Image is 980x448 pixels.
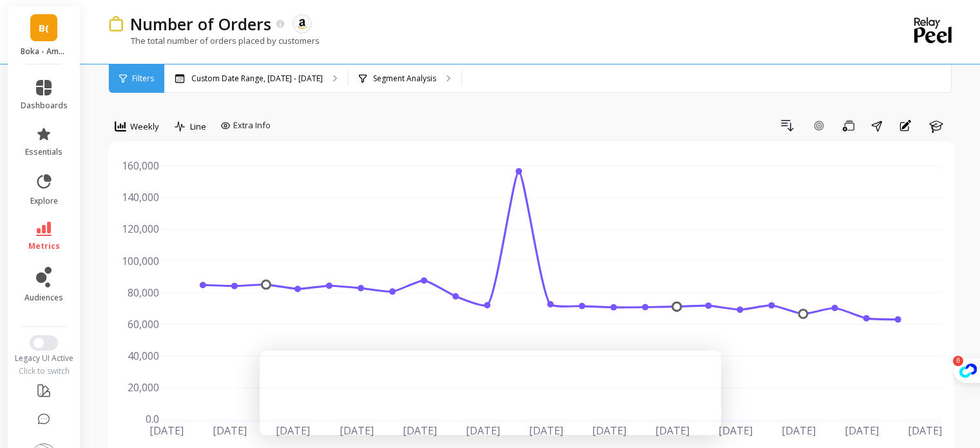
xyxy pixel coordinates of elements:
[108,35,320,46] p: The total number of orders placed by customers
[132,73,154,84] span: Filters
[190,121,206,133] span: Line
[130,121,159,133] span: Weekly
[30,335,58,351] button: Switch to New UI
[39,21,49,35] span: B(
[25,147,62,157] span: essentials
[8,353,81,364] div: Legacy UI Active
[296,18,308,30] img: api.amazon.svg
[8,366,81,376] div: Click to switch
[130,13,271,35] p: Number of Orders
[21,46,68,57] p: Boka - Amazon (Essor)
[260,351,721,435] iframe: Survey by Kateryna from Peel
[373,73,436,84] p: Segment Analysis
[233,119,271,132] span: Extra Info
[24,293,63,303] span: audiences
[191,73,323,84] p: Custom Date Range, [DATE] - [DATE]
[30,196,58,206] span: explore
[21,101,68,111] span: dashboards
[108,16,124,32] img: header icon
[28,241,60,251] span: metrics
